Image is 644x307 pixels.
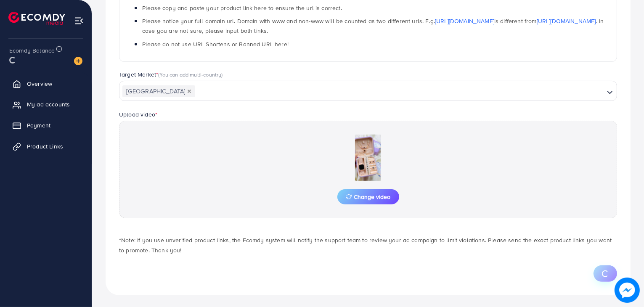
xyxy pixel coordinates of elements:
input: Search for option [196,85,604,98]
a: Overview [6,75,85,92]
a: My ad accounts [6,96,85,113]
span: Please do not use URL Shortens or Banned URL here! [142,40,289,48]
span: Ecomdy Balance [9,46,55,55]
label: Upload video [119,110,157,119]
span: Payment [27,121,50,130]
span: (You can add multi-country) [158,71,223,78]
div: Search for option [119,81,617,101]
img: Preview Image [326,135,410,181]
span: Product Links [27,142,63,151]
button: Change video [337,189,399,204]
img: image [617,280,637,300]
p: *Note: If you use unverified product links, the Ecomdy system will notify the support team to rev... [119,235,617,255]
span: Overview [27,79,52,88]
img: menu [74,16,84,26]
button: Deselect Pakistan [187,89,191,93]
a: [URL][DOMAIN_NAME] [435,17,494,25]
a: Product Links [6,138,85,155]
span: [GEOGRAPHIC_DATA] [122,85,195,97]
span: Please notice your full domain url. Domain with www and non-www will be counted as two different ... [142,17,604,35]
img: image [74,57,82,65]
img: logo [8,12,65,25]
a: Payment [6,117,85,134]
span: My ad accounts [27,100,70,109]
label: Target Market [119,70,223,79]
span: Please copy and paste your product link here to ensure the url is correct. [142,4,342,12]
span: Change video [346,194,391,200]
a: [URL][DOMAIN_NAME] [537,17,596,25]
